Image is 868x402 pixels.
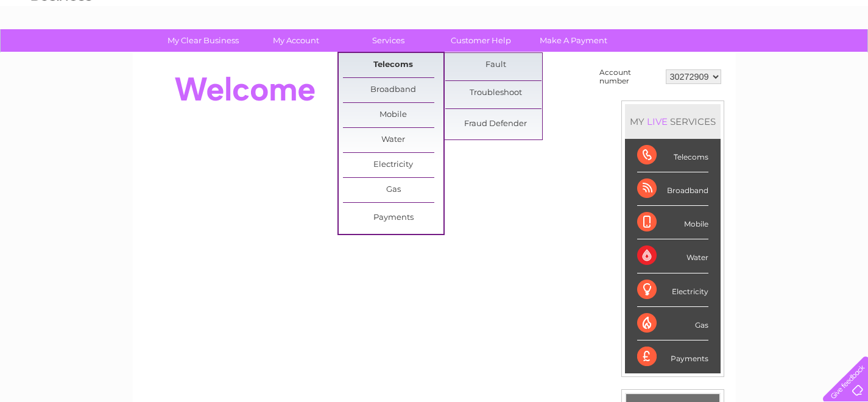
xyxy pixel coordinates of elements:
[338,29,439,52] a: Services
[637,307,708,340] div: Gas
[718,52,755,61] a: Telecoms
[445,81,546,105] a: Troubleshoot
[343,178,443,202] a: Gas
[637,172,708,206] div: Broadband
[343,128,443,152] a: Water
[637,206,708,239] div: Mobile
[596,65,663,88] td: Account number
[684,52,711,61] a: Energy
[637,273,708,307] div: Electricity
[153,29,253,52] a: My Clear Business
[343,53,443,77] a: Telecoms
[30,32,93,69] img: logo.png
[147,7,722,59] div: Clear Business is a trading name of Verastar Limited (registered in [GEOGRAPHIC_DATA] No. 3667643...
[787,52,817,61] a: Contact
[637,340,708,373] div: Payments
[637,139,708,172] div: Telecoms
[637,239,708,273] div: Water
[523,29,624,52] a: Make A Payment
[445,53,546,77] a: Fault
[762,52,780,61] a: Blog
[343,78,443,102] a: Broadband
[828,52,857,61] a: Log out
[431,29,531,52] a: Customer Help
[245,29,346,52] a: My Account
[625,104,721,139] div: MY SERVICES
[654,52,677,61] a: Water
[638,6,722,21] a: 0333 014 3131
[343,103,443,127] a: Mobile
[445,112,546,136] a: Fraud Defender
[343,206,443,230] a: Payments
[343,153,443,177] a: Electricity
[644,116,670,127] div: LIVE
